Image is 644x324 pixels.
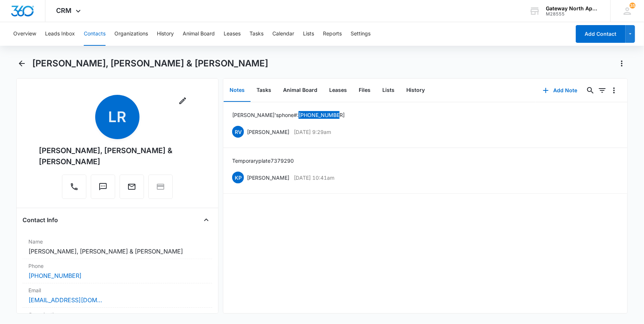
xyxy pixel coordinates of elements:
[120,186,144,192] a: Email
[277,79,323,102] button: Animal Board
[232,172,244,183] span: KP
[616,58,628,69] button: Actions
[28,247,207,256] dd: [PERSON_NAME], [PERSON_NAME] & [PERSON_NAME]
[45,22,75,46] button: Leads Inbox
[535,82,585,99] button: Add Note
[376,79,400,102] button: Lists
[39,145,196,167] div: [PERSON_NAME], [PERSON_NAME] & [PERSON_NAME]
[351,22,371,46] button: Settings
[95,95,140,139] span: LR
[596,85,608,96] button: Filters
[272,22,294,46] button: Calendar
[120,175,144,199] button: Email
[28,238,207,245] label: Name
[28,271,82,280] a: [PHONE_NUMBER]
[91,186,115,192] a: Text
[28,296,102,304] a: [EMAIL_ADDRESS][DOMAIN_NAME]
[13,22,36,46] button: Overview
[16,58,28,69] button: Back
[62,175,86,199] button: Call
[353,79,376,102] button: Files
[28,262,207,270] label: Phone
[232,126,244,138] span: RV
[91,175,115,199] button: Text
[23,259,213,283] div: Phone[PHONE_NUMBER]
[247,174,289,182] p: [PERSON_NAME]
[224,22,241,46] button: Leases
[323,22,342,46] button: Reports
[323,79,353,102] button: Leases
[585,85,596,96] button: Search...
[23,235,213,259] div: Name[PERSON_NAME], [PERSON_NAME] & [PERSON_NAME]
[62,186,86,192] a: Call
[400,79,431,102] button: History
[630,3,636,8] div: notifications count
[232,157,294,165] p: Temporary plate 7379290
[23,216,58,224] h4: Contact Info
[303,22,314,46] button: Lists
[114,22,148,46] button: Organizations
[546,6,600,11] div: account name
[32,58,268,69] h1: [PERSON_NAME], [PERSON_NAME] & [PERSON_NAME]
[56,7,72,14] span: CRM
[183,22,215,46] button: Animal Board
[157,22,174,46] button: History
[232,111,345,119] p: [PERSON_NAME]'s phone #: [PHONE_NUMBER]
[23,283,213,308] div: Email[EMAIL_ADDRESS][DOMAIN_NAME]
[546,11,600,17] div: account id
[28,311,207,318] label: Organization
[249,22,264,46] button: Tasks
[294,174,334,182] p: [DATE] 10:41am
[608,85,620,96] button: Overflow Menu
[630,3,636,8] span: 35
[251,79,277,102] button: Tasks
[576,25,626,43] button: Add Contact
[247,128,289,136] p: [PERSON_NAME]
[28,286,207,294] label: Email
[200,214,212,226] button: Close
[294,128,331,136] p: [DATE] 9:29am
[84,22,106,46] button: Contacts
[224,79,251,102] button: Notes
